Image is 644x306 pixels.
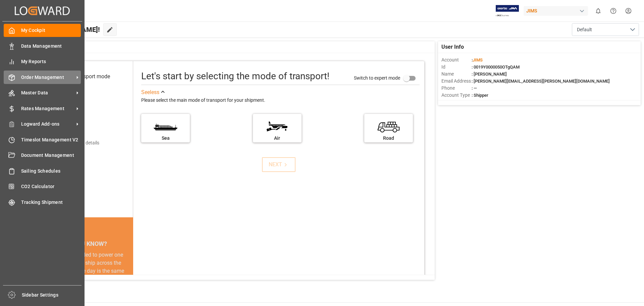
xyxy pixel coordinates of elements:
[4,164,81,177] a: Sailing Schedules
[21,105,74,112] span: Rates Management
[354,75,400,80] span: Switch to expert mode
[21,199,81,206] span: Tracking Shipment
[21,27,81,34] span: My Cockpit
[21,74,74,81] span: Order Management
[472,93,488,98] span: : Shipper
[524,6,588,16] div: JIMS
[572,23,639,36] button: open menu
[28,23,100,36] span: Hello [PERSON_NAME]!
[472,72,507,77] span: : [PERSON_NAME]
[441,85,472,92] span: Phone
[441,71,472,78] span: Name
[472,79,610,84] span: : [PERSON_NAME][EMAIL_ADDRESS][PERSON_NAME][DOMAIN_NAME]
[4,180,81,193] a: CO2 Calculator
[4,149,81,162] a: Document Management
[44,251,125,299] div: The energy needed to power one large container ship across the ocean in a single day is the same ...
[4,39,81,52] a: Data Management
[472,57,483,62] span: :
[441,56,472,63] span: Account
[473,57,483,62] span: JIMS
[21,183,81,190] span: CO2 Calculator
[22,292,82,299] span: Sidebar Settings
[472,86,477,91] span: : —
[4,133,81,146] a: Timeslot Management V2
[496,5,519,17] img: Exertis%20JAM%20-%20Email%20Logo.jpg_1722504956.jpg
[441,92,472,99] span: Account Type
[21,43,81,50] span: Data Management
[269,161,289,169] div: NEXT
[441,63,472,71] span: Id
[524,4,591,17] button: JIMS
[141,88,159,96] div: See less
[591,3,606,18] button: show 0 new notifications
[145,135,186,142] div: Sea
[4,24,81,37] a: My Cockpit
[262,157,296,172] button: NEXT
[606,3,621,18] button: Help Center
[21,58,81,65] span: My Reports
[472,64,520,70] span: : 0019Y0000050OTgQAM
[21,152,81,159] span: Document Management
[141,96,420,104] div: Please select the main mode of transport for your shipment.
[4,55,81,68] a: My Reports
[21,89,74,96] span: Master Data
[36,237,133,251] div: DID YOU KNOW?
[577,26,592,33] span: Default
[21,136,81,143] span: Timeslot Management V2
[21,121,74,128] span: Logward Add-ons
[368,135,410,142] div: Road
[141,69,329,83] div: Let's start by selecting the mode of transport!
[4,195,81,209] a: Tracking Shipment
[21,168,81,175] span: Sailing Schedules
[441,43,464,51] span: User Info
[256,135,298,142] div: Air
[441,78,472,85] span: Email Address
